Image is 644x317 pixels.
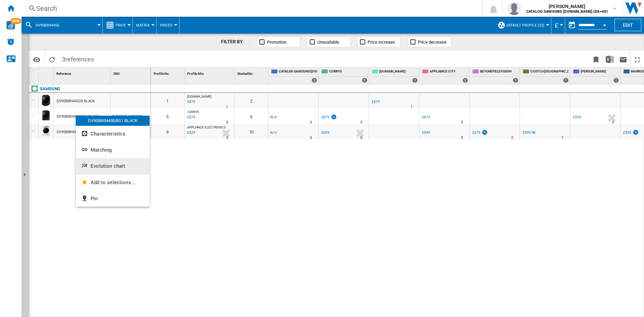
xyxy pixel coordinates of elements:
span: Characteristics [91,131,125,137]
span: Add to selections... [91,179,135,186]
button: Pin... [76,191,150,207]
button: Evolution chart [76,158,150,174]
span: Evolution chart [91,163,125,169]
button: Characteristics [76,126,150,142]
button: Add to selections... [76,174,150,191]
span: Pin [91,196,98,202]
button: Matching [76,142,150,158]
span: Matching [91,147,112,153]
div: DV90BB9445GBS1 BLACK [76,116,150,126]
